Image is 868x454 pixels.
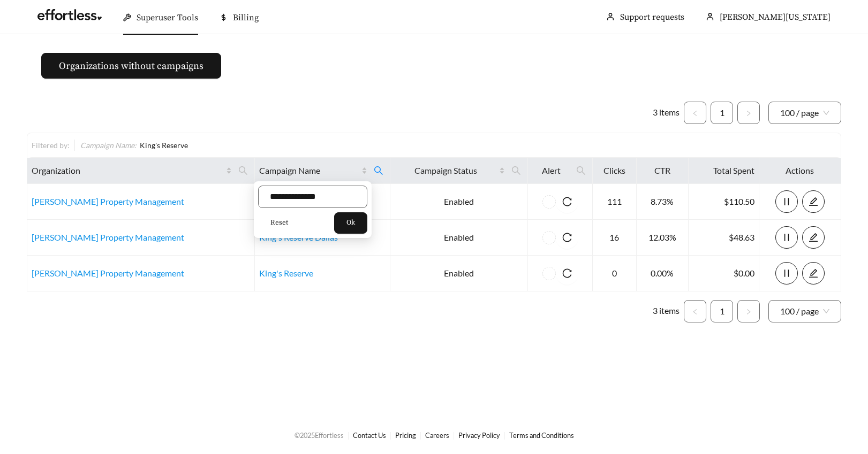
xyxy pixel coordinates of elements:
button: Organizations without campaigns [41,53,221,79]
a: edit [802,268,825,278]
li: Next Page [737,102,760,124]
button: left [684,102,706,124]
span: Organization [32,164,224,177]
th: Clicks [593,158,637,184]
span: search [576,166,586,175]
button: edit [802,226,825,249]
span: search [507,162,525,179]
span: edit [803,197,824,206]
button: pause [775,262,798,284]
span: King's Reserve [140,141,188,150]
a: Pricing [395,431,416,440]
button: right [737,102,760,124]
span: 100 / page [780,301,829,322]
li: 3 items [653,300,680,322]
span: [PERSON_NAME][US_STATE] [720,12,831,22]
td: Enabled [390,256,528,291]
span: © 2025 Effortless [295,431,344,440]
div: Filtered by: [32,140,74,151]
a: King's Reserve [259,268,313,278]
span: Reset [270,218,288,228]
span: Billing [233,12,259,23]
span: pause [776,233,797,242]
span: Organizations without campaigns [59,59,203,73]
a: [PERSON_NAME] Property Management [32,268,184,278]
span: search [374,166,383,175]
li: Next Page [737,300,760,322]
td: 0.00% [637,256,689,291]
span: 100 / page [780,102,829,124]
a: Terms and Conditions [509,431,574,440]
th: Actions [759,158,841,184]
span: Campaign Name : [80,141,137,150]
span: Alert [532,164,570,177]
td: 16 [593,220,637,256]
span: edit [803,268,824,278]
div: Page Size [768,300,841,322]
button: Ok [334,212,367,234]
button: reload [556,226,578,249]
a: 1 [711,301,733,322]
th: CTR [637,158,689,184]
a: Privacy Policy [458,431,500,440]
li: Previous Page [684,300,706,322]
span: Campaign Name [259,164,359,177]
td: 111 [593,184,637,220]
span: pause [776,268,797,278]
span: search [238,166,248,175]
button: edit [802,190,825,213]
a: Support requests [620,12,684,22]
td: 12.03% [637,220,689,256]
span: search [572,162,590,179]
span: reload [556,268,578,278]
span: pause [776,197,797,206]
button: Reset [258,212,300,234]
td: Enabled [390,184,528,220]
a: Careers [425,431,449,440]
span: Ok [346,218,355,228]
span: Campaign Status [395,164,497,177]
li: 1 [711,300,733,322]
span: reload [556,233,578,242]
button: reload [556,262,578,284]
button: pause [775,226,798,249]
span: edit [803,233,824,242]
td: 0 [593,256,637,291]
td: 8.73% [637,184,689,220]
a: [PERSON_NAME] Property Management [32,232,184,242]
span: left [692,309,698,315]
a: edit [802,196,825,206]
button: edit [802,262,825,284]
td: $110.50 [689,184,759,220]
button: pause [775,190,798,213]
span: Superuser Tools [137,12,198,23]
a: edit [802,232,825,242]
span: search [369,162,388,179]
span: right [745,110,752,117]
a: [PERSON_NAME] Property Management [32,196,184,206]
li: 1 [711,102,733,124]
td: $0.00 [689,256,759,291]
button: reload [556,190,578,213]
span: left [692,110,698,117]
span: search [234,162,252,179]
a: Contact Us [353,431,386,440]
span: search [511,166,521,175]
a: 1 [711,102,733,124]
th: Total Spent [689,158,759,184]
li: 3 items [653,102,680,124]
td: $48.63 [689,220,759,256]
li: Previous Page [684,102,706,124]
div: Page Size [768,102,841,124]
span: right [745,309,752,315]
span: reload [556,197,578,206]
td: Enabled [390,220,528,256]
button: right [737,300,760,322]
button: left [684,300,706,322]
